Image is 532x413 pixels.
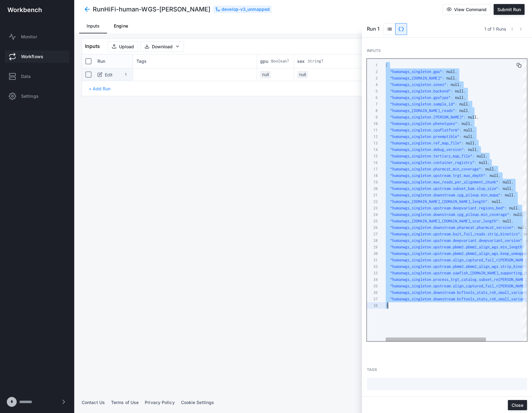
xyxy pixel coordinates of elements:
[464,134,472,139] span: null
[481,167,483,171] span: :
[390,154,472,158] span: "humanwgs_singleton.tertiary_map_file"
[494,4,525,15] button: Submit Run
[367,263,378,270] div: 32
[498,238,522,243] span: nt_version"
[367,133,378,140] div: 12
[386,303,388,308] span: }
[390,245,498,249] span: "humanwgs_singleton.upstream.pbmm2.pbmm2_align_wgs
[85,43,100,49] span: Inputs
[390,193,498,197] span: "humanwgs_singleton.downstream.cpg_pileup.min_mapq
[367,218,378,224] div: 25
[367,62,378,68] div: 1
[367,153,378,159] div: 15
[5,31,69,43] a: Monitor
[390,258,498,262] span: "humanwgs_singleton.upstream.align_captured_fail_r
[108,41,138,52] button: Upload
[474,160,477,165] span: :
[498,251,531,256] span: .keep_unmapped"
[513,193,516,197] span: ,
[479,160,487,165] span: null
[472,134,474,139] span: ,
[451,95,453,100] span: :
[390,134,459,139] span: "humanwgs_singleton.preemptible"
[485,173,487,178] span: :
[498,232,520,236] span: _kinetics"
[485,199,487,204] span: "
[390,225,498,230] span: "humanwgs_singleton.downstream.pharmcat.pharmcat_v
[522,238,524,243] span: :
[367,179,378,185] div: 19
[459,134,461,139] span: :
[367,296,378,302] div: 37
[498,212,509,217] span: rage"
[367,75,378,81] div: 3
[459,128,461,132] span: :
[390,297,498,301] span: "humanwgs_singleton.downstream.bcftools_stats_roh_
[468,147,477,152] span: null
[442,69,444,74] span: :
[390,238,498,243] span: "humanwgs_singleton.upstream.deepvariant.deepvaria
[386,63,388,67] span: {
[490,173,498,178] span: null
[21,73,31,80] span: Data
[505,193,513,197] span: null
[260,58,268,64] span: gpu
[390,199,485,204] span: "humanwgs_[DOMAIN_NAME]_[DOMAIN_NAME]_length
[485,167,494,171] span: null
[513,212,522,217] span: null
[367,185,378,192] div: 20
[477,147,479,152] span: ,
[367,224,378,231] div: 26
[390,89,451,93] span: "humanwgs_singleton.backend"
[367,88,378,94] div: 5
[487,199,490,204] span: :
[388,302,388,309] textarea: Editor content;Press Alt+F1 for Accessibility Options.
[390,147,464,152] span: "humanwgs_singleton.debug_version"
[181,400,214,405] a: Cookie Settings
[468,102,470,106] span: ,
[511,219,513,223] span: ,
[367,250,378,257] div: 30
[97,54,133,68] th: Run
[498,193,500,197] span: "
[5,70,69,83] a: Data
[271,58,289,64] span: Boolean?
[497,7,521,12] span: Submit Run
[487,160,490,165] span: ,
[367,94,378,101] div: 6
[21,93,39,99] span: Settings
[390,219,485,223] span: "humanwgs_[DOMAIN_NAME]_[DOMAIN_NAME]_scar_l
[509,206,518,210] span: null
[367,114,378,120] div: 9
[390,115,464,119] span: "humanwgs_singleton.[PERSON_NAME]"
[133,54,257,68] th: Tags
[472,128,474,132] span: ,
[494,167,496,171] span: ,
[367,101,378,107] div: 7
[390,264,498,269] span: "humanwgs_singleton.upstream.pbmm2.pbmm2_align_wgs
[297,58,305,64] span: sex
[455,102,457,106] span: :
[367,166,378,172] div: 17
[464,95,466,100] span: ,
[513,225,516,230] span: :
[464,115,466,119] span: :
[459,108,468,113] span: null
[390,108,455,113] span: "humanwgs_[DOMAIN_NAME]_reads"
[390,102,455,106] span: "humanwgs_singleton.sample_id"
[145,400,174,405] a: Privacy Policy
[5,90,69,102] a: Settings
[367,231,378,237] div: 27
[221,6,270,12] span: develop-v3_unmapped
[390,82,446,87] span: "humanwgs_singleton.zones"
[474,141,477,145] span: ,
[503,180,511,184] span: null
[468,115,477,119] span: null
[442,76,444,80] span: :
[390,277,498,282] span: "humanwgs_singleton.process_trgt_catalog.subset_re
[470,121,472,126] span: ,
[461,121,470,126] span: null
[498,206,505,210] span: ed"
[390,121,457,126] span: "humanwgs_singleton.phenotypes"
[459,82,461,87] span: ,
